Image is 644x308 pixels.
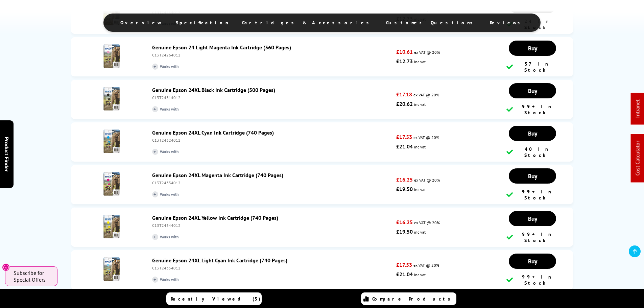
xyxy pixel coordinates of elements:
[171,296,261,302] span: Recently Viewed (5)
[152,265,393,270] div: C13T24354012
[414,144,426,149] span: inc vat
[414,220,440,225] span: ex VAT @ 20%
[152,234,158,240] i: +
[100,172,123,196] img: Genuine Epson 24XL Magenta Ink Cartridge (740 Pages)
[152,191,158,197] i: +
[152,180,393,185] div: C13T24334012
[152,223,393,228] div: C13T24344012
[413,92,439,97] span: ex VAT @ 20%
[414,177,440,183] span: ex VAT @ 20%
[506,231,558,243] div: 99+ In Stock
[506,274,558,286] div: 99+ In Stock
[490,20,524,26] span: Reviews
[528,44,537,52] span: Buy
[396,219,413,226] strong: £16.25
[528,129,537,137] span: Buy
[414,59,426,64] span: inc vat
[152,172,283,179] a: Genuine Epson 24XL Magenta Ink Cartridge (740 Pages)
[120,20,162,26] span: Overview
[242,20,373,26] span: Cartridges & Accessories
[396,48,413,55] strong: £10.61
[152,106,186,112] span: Works with
[100,215,123,238] img: Genuine Epson 24XL Yellow Ink Cartridge (740 Pages)
[152,277,186,283] span: Works with
[100,129,123,153] img: Genuine Epson 24XL Cyan Ink Cartridge (740 Pages)
[152,138,393,143] div: C13T24324012
[2,263,10,271] button: Close
[413,263,439,268] span: ex VAT @ 20%
[528,215,537,222] span: Buy
[413,135,439,140] span: ex VAT @ 20%
[634,100,641,118] a: Intranet
[528,87,537,95] span: Buy
[152,129,274,136] a: Genuine Epson 24XL Cyan Ink Cartridge (740 Pages)
[528,172,537,180] span: Buy
[166,292,262,305] a: Recently Viewed (5)
[152,149,158,155] i: +
[152,44,291,51] a: Genuine Epson 24 Light Magenta Ink Cartridge (360 Pages)
[100,257,123,281] img: Genuine Epson 24XL Light Cyan Ink Cartridge (740 Pages)
[414,272,426,277] span: inc vat
[414,187,426,192] span: inc vat
[386,20,476,26] span: Customer Questions
[14,269,51,283] span: Subscribe for Special Offers
[152,52,393,57] div: C13T24264012
[152,214,278,221] a: Genuine Epson 24XL Yellow Ink Cartridge (740 Pages)
[396,58,413,65] strong: £12.73
[414,230,426,235] span: inc vat
[396,100,413,107] strong: £20.62
[152,191,186,197] span: Works with
[396,176,413,183] strong: £16.25
[396,228,413,235] strong: £19.50
[100,44,123,68] img: Genuine Epson 24 Light Magenta Ink Cartridge (360 Pages)
[361,292,456,305] a: Compare Products
[176,20,229,26] span: Specification
[3,137,10,171] span: Product Finder
[152,234,186,240] span: Works with
[372,296,454,302] span: Compare Products
[414,102,426,107] span: inc vat
[396,271,413,278] strong: £21.04
[528,257,537,265] span: Buy
[152,95,393,100] div: C13T24314012
[152,277,158,283] i: +
[396,134,412,140] strong: £17.53
[414,50,440,55] span: ex VAT @ 20%
[152,87,275,93] a: Genuine Epson 24XL Black Ink Cartridge (500 Pages)
[396,186,413,192] strong: £19.50
[100,87,123,111] img: Genuine Epson 24XL Black Ink Cartridge (500 Pages)
[506,146,558,158] div: 40 In Stock
[396,261,412,268] strong: £17.53
[506,103,558,116] div: 99+ In Stock
[152,64,158,70] i: +
[152,106,158,112] i: +
[634,141,641,176] a: Cost Calculator
[152,257,287,264] a: Genuine Epson 24XL Light Cyan Ink Cartridge (740 Pages)
[152,64,186,70] span: Works with
[396,91,412,98] strong: £17.18
[152,149,186,155] span: Works with
[506,61,558,73] div: 57 In Stock
[396,143,413,150] strong: £21.04
[506,189,558,201] div: 99+ In Stock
